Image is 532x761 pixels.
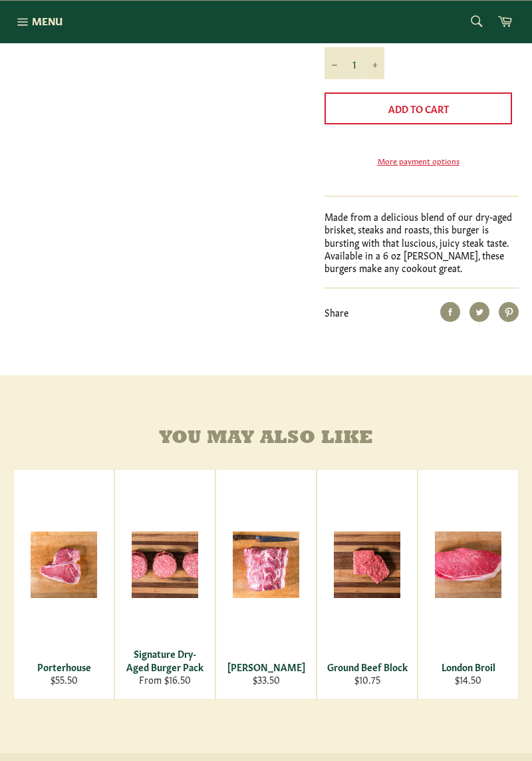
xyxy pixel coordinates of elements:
a: Chuck Roast [PERSON_NAME] $33.50 [215,469,317,700]
span: Share [325,305,348,319]
div: London Broil [427,661,510,673]
a: London Broil London Broil $14.50 [418,469,519,700]
div: Ground Beef Block [326,661,409,673]
img: Porterhouse [31,532,97,598]
a: Ground Beef Block Ground Beef Block $10.75 [317,469,418,700]
span: Add to Cart [388,102,449,115]
div: Signature Dry-Aged Burger Pack [124,647,207,673]
p: Made from a delicious blend of our dry-aged brisket, steaks and roasts, this burger is bursting w... [325,210,519,274]
img: Signature Dry-Aged Burger Pack [132,532,198,598]
div: $14.50 [427,673,510,686]
div: $10.75 [326,673,409,686]
a: More payment options [325,155,512,166]
button: Reduce item quantity by one [325,47,344,79]
div: $33.50 [225,673,308,686]
div: From $16.50 [124,673,207,686]
div: Porterhouse [23,661,106,673]
button: Increase item quantity by one [364,47,384,79]
img: London Broil [435,532,501,598]
span: Menu [32,14,63,28]
button: Add to Cart [325,92,512,124]
div: $55.50 [23,673,106,686]
h4: You may also like [13,428,519,449]
a: Porterhouse Porterhouse $55.50 [13,469,114,700]
div: [PERSON_NAME] [225,661,308,673]
img: Chuck Roast [233,532,299,598]
img: Ground Beef Block [334,532,400,598]
a: Signature Dry-Aged Burger Pack Signature Dry-Aged Burger Pack From $16.50 [114,469,215,700]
